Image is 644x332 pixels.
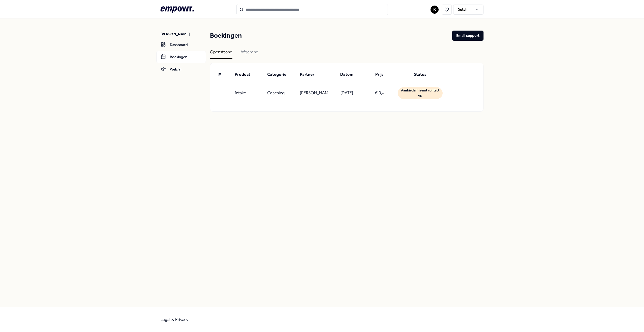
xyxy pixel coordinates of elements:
[160,317,189,322] a: Legal & Privacy
[300,71,328,78] div: Partner
[267,71,296,78] div: Categorie
[235,90,246,96] p: Intake
[240,49,258,59] div: Afgerond
[156,39,206,51] a: Dashboard
[235,71,263,78] div: Product
[340,90,353,96] p: [DATE]
[375,90,384,96] p: € 0,-
[398,87,443,99] div: Aanbieder neemt contact op
[160,32,206,37] p: [PERSON_NAME]
[218,71,231,78] div: #
[300,90,328,96] p: [PERSON_NAME]
[452,31,484,41] button: Email support
[156,51,206,63] a: Boekingen
[431,6,439,14] button: K
[210,49,232,59] div: Openstaand
[332,71,361,78] div: Datum
[398,71,443,78] div: Status
[156,63,206,75] a: Welzijn
[365,71,394,78] div: Prijs
[267,90,285,96] p: Coaching
[210,31,242,41] h1: Boekingen
[236,4,388,15] input: Search for products, categories or subcategories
